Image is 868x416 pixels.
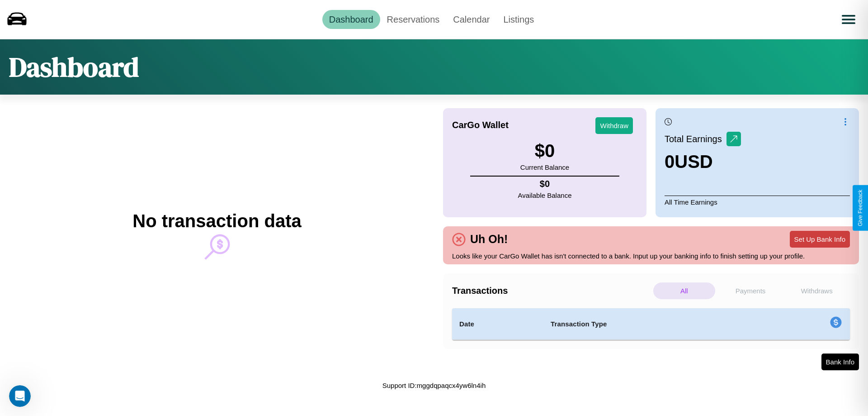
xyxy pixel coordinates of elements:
[382,379,486,392] p: Support ID: mggdqpaqcx4yw6ln4ih
[786,282,848,299] p: Withdraws
[452,120,509,130] h4: CarGo Wallet
[720,282,782,299] p: Payments
[518,189,572,201] p: Available Balance
[132,211,301,231] h2: No transaction data
[446,10,496,29] a: Calendar
[857,190,863,226] div: Give Feedback
[790,231,850,248] button: Set Up Bank Info
[665,152,741,172] h3: 0 USD
[836,7,861,32] button: Open menu
[459,319,536,330] h4: Date
[518,179,572,189] h4: $ 0
[653,282,715,299] p: All
[452,308,850,340] table: simple table
[9,48,139,86] h1: Dashboard
[821,354,859,370] button: Bank Info
[665,196,850,208] p: All Time Earnings
[520,161,569,173] p: Current Balance
[595,117,633,134] button: Withdraw
[466,233,512,246] h4: Uh Oh!
[496,10,541,29] a: Listings
[665,131,726,147] p: Total Earnings
[322,10,380,29] a: Dashboard
[9,385,31,407] iframe: Intercom live chat
[452,286,651,296] h4: Transactions
[380,10,447,29] a: Reservations
[551,319,756,330] h4: Transaction Type
[520,141,569,161] h3: $ 0
[452,250,850,262] p: Looks like your CarGo Wallet has isn't connected to a bank. Input up your banking info to finish ...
